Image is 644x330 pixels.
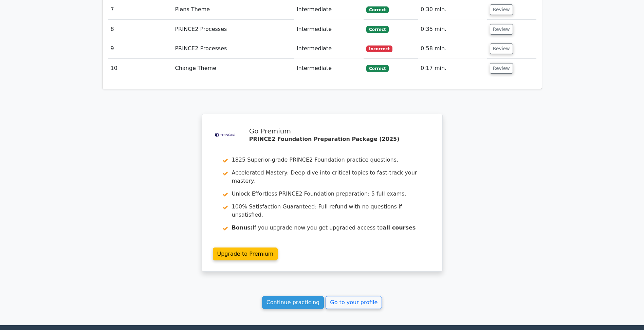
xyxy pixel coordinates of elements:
span: Correct [366,65,388,72]
button: Review [490,4,513,15]
button: Review [490,63,513,74]
td: Change Theme [172,59,294,78]
td: 0:35 min. [418,20,487,39]
td: 0:58 min. [418,39,487,58]
td: 0:17 min. [418,59,487,78]
button: Review [490,24,513,35]
td: PRINCE2 Processes [172,39,294,58]
td: 10 [108,59,172,78]
span: Correct [366,6,388,13]
td: Intermediate [294,39,364,58]
span: Correct [366,26,388,33]
span: Incorrect [366,45,392,52]
a: Go to your profile [326,296,382,309]
td: PRINCE2 Processes [172,20,294,39]
td: Intermediate [294,20,364,39]
td: 8 [108,20,172,39]
td: 9 [108,39,172,58]
button: Review [490,43,513,54]
td: Intermediate [294,59,364,78]
a: Upgrade to Premium [213,247,278,260]
a: Continue practicing [262,296,324,309]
